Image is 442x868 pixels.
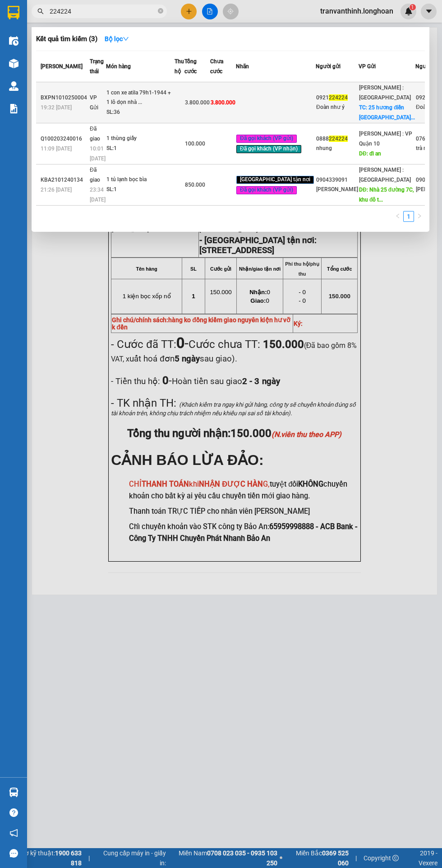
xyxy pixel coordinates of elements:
span: 23:34 [DATE] [90,187,106,203]
span: [PERSON_NAME] : VP Quận 10 [359,131,412,147]
span: search [37,8,44,14]
span: DĐ: dĩ an [359,150,381,157]
span: Nhãn [236,63,249,70]
button: right [414,211,425,222]
li: Previous Page [392,211,403,222]
div: BXPN1010250004 [41,93,87,103]
span: 21:26 [DATE] [41,187,72,193]
div: SL: 1 [106,144,174,154]
span: [PERSON_NAME] [41,63,83,70]
span: close-circle [158,8,163,14]
span: DĐ: Nhà 25 đường 7C, khu đô t... [359,187,414,203]
a: 1 [404,211,414,221]
span: 11:09 [DATE] [41,145,72,152]
li: 1 [403,211,414,222]
div: [PERSON_NAME] [316,185,358,194]
span: Tổng cước [184,58,197,75]
div: KBA2101240134 [41,175,87,185]
strong: Bộ lọc [105,35,129,42]
div: 1 thùng giấy [106,134,174,144]
span: Đã gọi khách (VP gửi) [236,135,297,143]
div: 0904339091 [316,175,358,185]
span: question-circle [9,808,18,817]
span: down [123,36,129,42]
span: Thu hộ [175,58,184,75]
span: Đã giao [90,167,100,183]
img: warehouse-icon [9,59,18,68]
div: 0888 [316,134,358,144]
span: Đã giao [90,126,100,142]
span: [GEOGRAPHIC_DATA] tận nơi [236,176,314,184]
span: Đã gọi khách (VP nhận) [236,145,301,153]
span: Đã gọi khách (VP gửi) [236,186,297,194]
img: warehouse-icon [9,788,18,797]
span: 3.800.000 [211,99,235,106]
span: 850.000 [185,182,205,188]
img: warehouse-icon [9,81,18,91]
div: Đoàn như ý [316,103,358,112]
span: notification [9,829,18,837]
span: 224224 [329,94,348,101]
span: left [395,213,401,219]
div: 1 tủ lạnh bọc bìa [106,175,174,185]
span: 224224 [329,136,348,142]
span: close-circle [158,7,163,16]
li: Next Page [414,211,425,222]
span: 3.800.000 [185,99,210,106]
span: 19:32 [DATE] [41,104,72,111]
span: TC: 25 hương điền [GEOGRAPHIC_DATA]... [359,104,415,121]
div: SL: 1 [106,185,174,195]
span: [PERSON_NAME] : [GEOGRAPHIC_DATA] [359,167,411,183]
span: VP Gửi [359,63,376,70]
div: nhung [316,144,358,153]
span: Món hàng [106,63,131,70]
span: right [417,213,422,219]
span: 100.000 [185,141,205,147]
span: Chưa cước [210,58,223,75]
span: 10:01 [DATE] [90,145,106,162]
span: [PERSON_NAME] : [GEOGRAPHIC_DATA] [359,84,411,101]
span: VP Gửi [90,94,98,111]
img: warehouse-icon [9,36,18,46]
span: Người gửi [316,63,341,70]
div: Q100203240016 [41,134,87,144]
div: 0921 [316,93,358,103]
span: message [9,849,18,858]
img: solution-icon [9,104,18,113]
div: SL: 36 [106,108,174,117]
h3: Kết quả tìm kiếm ( 3 ) [36,34,97,44]
input: Tìm tên, số ĐT hoặc mã đơn [50,6,156,16]
div: 1 con xe atila 79h1-1944 + 1 lô dọn nhà ... [106,88,174,108]
span: Trạng thái [90,58,104,75]
button: Bộ lọcdown [97,32,136,46]
button: left [392,211,403,222]
img: logo-vxr [8,6,19,19]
